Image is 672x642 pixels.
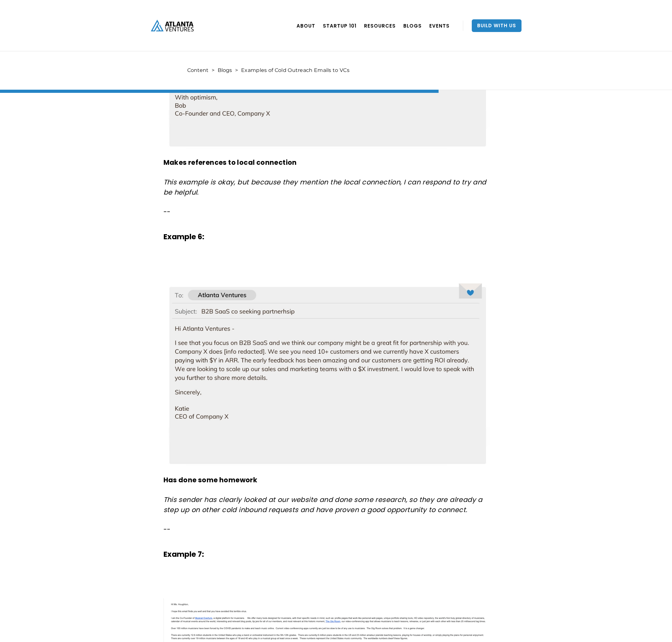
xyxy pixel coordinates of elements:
[364,17,396,35] a: RESOURCES
[163,232,204,242] strong: Example 6:
[187,67,208,74] a: Content
[472,19,522,32] a: Build With Us
[163,475,258,485] strong: Has done some homework
[163,495,483,514] em: This sender has clearly looked at our website and done some research, so they are already a step ...
[218,67,232,74] a: Blogs
[323,17,356,35] a: Startup 101
[163,524,491,535] p: --
[235,67,238,74] div: >
[163,177,486,197] em: This example is okay, but because they mention the local connection, I can respond to try and be ...
[429,17,450,35] a: EVENTS
[241,67,349,74] div: Examples of Cold Outreach Emails to VCs
[163,207,491,217] p: --
[403,17,422,35] a: BLOGS
[163,549,204,559] strong: Example 7:
[297,17,315,35] a: ABOUT
[163,158,297,167] strong: Makes references to local connection
[212,67,214,74] div: >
